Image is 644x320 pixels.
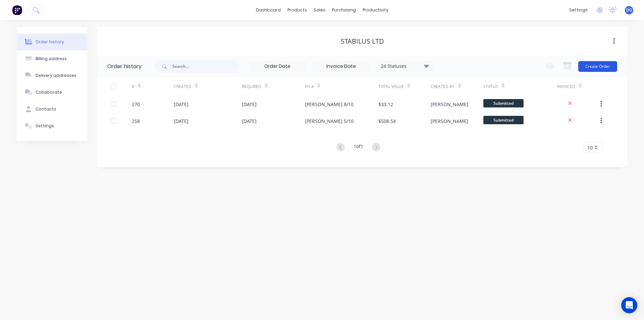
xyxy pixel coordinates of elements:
div: sales [310,5,329,15]
div: 270 [132,101,140,108]
div: [DATE] [174,118,189,125]
div: [PERSON_NAME] [431,101,468,108]
div: products [284,5,310,15]
img: Factory [12,5,22,15]
input: Invoice Date [313,61,369,72]
div: # [132,77,174,96]
div: Delivery addresses [36,73,76,79]
button: Settings [17,118,87,134]
div: Order history [36,39,64,45]
div: settings [566,5,591,15]
span: Submitted [483,99,524,107]
div: 1 of 1 [354,143,363,152]
div: productivity [359,5,392,15]
div: [DATE] [242,118,257,125]
div: Billing address [36,56,67,62]
div: [PERSON_NAME] [431,118,468,125]
div: [PERSON_NAME] 5/10 [305,118,354,125]
div: [PERSON_NAME] 8/10 [305,101,354,108]
div: Created [174,84,192,90]
div: [DATE] [174,101,189,108]
div: [DATE] [242,101,257,108]
div: Status [483,84,498,90]
div: $508.54 [378,118,396,125]
div: PO # [305,84,314,90]
div: $33.12 [378,101,393,108]
button: Delivery addresses [17,67,87,84]
div: Contacts [36,106,56,112]
input: Order Date [249,61,306,72]
button: Contacts [17,101,87,118]
div: purchasing [329,5,359,15]
div: # [132,84,135,90]
div: Created By [431,84,454,90]
input: Search... [172,60,239,73]
div: Open Intercom Messenger [621,297,637,313]
span: 10 [587,144,593,151]
div: Total Value [378,84,404,90]
span: DG [626,7,632,13]
div: Invoiced [557,77,599,96]
span: Submitted [483,116,524,124]
div: 258 [132,118,140,125]
div: 24 Statuses [377,62,433,70]
a: dashboard [253,5,284,15]
div: Settings [36,123,54,129]
div: Created [174,77,242,96]
div: Created By [431,77,483,96]
div: Total Value [378,77,431,96]
button: Collaborate [17,84,87,101]
div: Required [242,84,261,90]
button: Billing address [17,50,87,67]
div: PO # [305,77,378,96]
div: Order history [107,62,142,71]
div: Invoiced [557,84,575,90]
div: Required [242,77,305,96]
button: Order history [17,34,87,50]
div: Stabilus Ltd [341,37,384,45]
div: Collaborate [36,89,62,95]
div: Status [483,77,557,96]
button: Create Order [578,61,617,72]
